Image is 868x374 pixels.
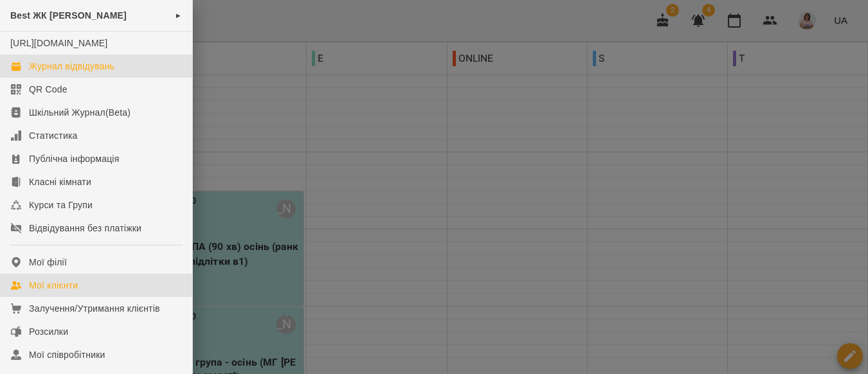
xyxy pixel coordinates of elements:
[10,10,127,21] span: Best ЖК [PERSON_NAME]
[29,222,141,235] div: Відвідування без платіжки
[29,129,78,142] div: Статистика
[29,175,91,188] div: Класні кімнати
[29,279,78,292] div: Мої клієнти
[29,302,160,315] div: Залучення/Утримання клієнтів
[175,10,182,21] span: ►
[29,106,131,119] div: Шкільний Журнал(Beta)
[29,83,68,96] div: QR Code
[10,38,107,48] a: [URL][DOMAIN_NAME]
[29,256,67,269] div: Мої філії
[29,60,114,73] div: Журнал відвідувань
[29,348,105,361] div: Мої співробітники
[29,199,93,211] div: Курси та Групи
[29,325,68,338] div: Розсилки
[29,152,119,165] div: Публічна інформація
